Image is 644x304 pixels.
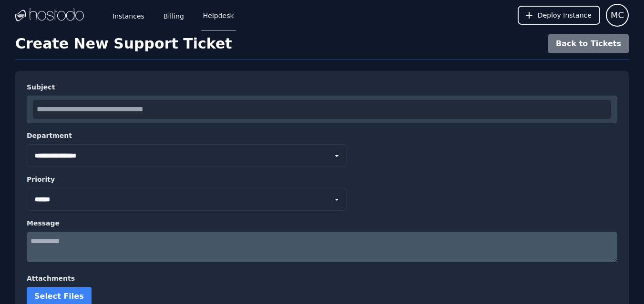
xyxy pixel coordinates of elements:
[27,175,617,184] label: Priority
[548,34,629,53] button: Back to Tickets
[606,4,629,27] button: User menu
[518,6,600,25] button: Deploy Instance
[27,218,617,228] label: Message
[27,82,617,92] label: Subject
[611,9,624,22] span: MC
[34,292,84,301] span: Select Files
[15,35,232,52] h1: Create New Support Ticket
[27,131,617,140] label: Department
[538,10,592,20] span: Deploy Instance
[15,8,84,22] img: Logo
[27,274,617,283] label: Attachments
